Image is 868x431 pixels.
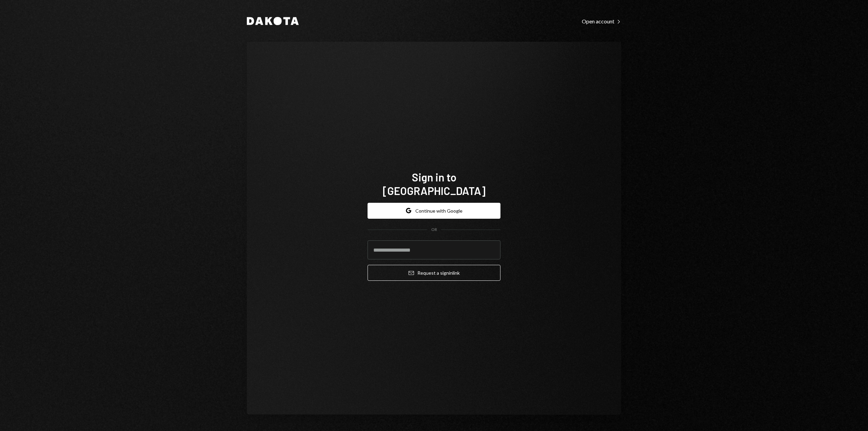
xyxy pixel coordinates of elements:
[582,18,621,25] div: Open account
[368,265,500,281] button: Request a signinlink
[487,246,495,254] keeper-lock: Open Keeper Popup
[368,203,500,219] button: Continue with Google
[582,17,621,25] a: Open account
[368,170,500,197] h1: Sign in to [GEOGRAPHIC_DATA]
[431,227,437,233] div: OR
